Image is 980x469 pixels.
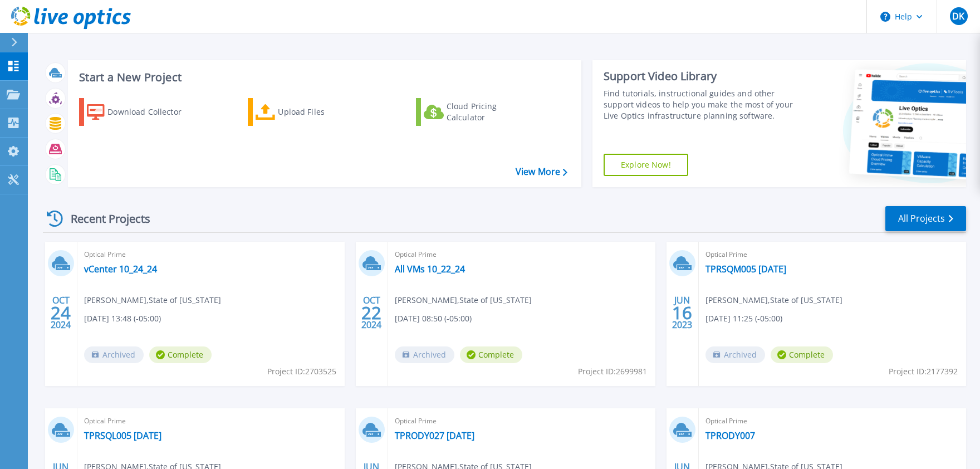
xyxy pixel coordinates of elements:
[43,205,165,232] div: Recent Projects
[84,346,144,363] span: Archived
[79,71,567,84] h3: Start a New Project
[705,415,959,427] span: Optical Prime
[705,346,765,363] span: Archived
[84,415,338,427] span: Optical Prime
[395,263,465,275] a: All VMs 10_22_24
[705,312,782,325] span: [DATE] 11:25 (-05:00)
[107,101,197,123] div: Download Collector
[248,98,372,126] a: Upload Files
[578,365,647,378] span: Project ID: 2699981
[395,430,474,441] a: TPRODY027 [DATE]
[460,346,522,363] span: Complete
[51,308,71,317] span: 24
[604,154,688,176] a: Explore Now!
[395,248,649,261] span: Optical Prime
[395,346,454,363] span: Archived
[604,88,793,121] div: Find tutorials, instructional guides and other support videos to help you make the most of your L...
[516,167,567,177] a: View More
[395,312,472,325] span: [DATE] 08:50 (-05:00)
[705,430,755,441] a: TPRODY007
[604,69,793,84] div: Support Video Library
[79,98,203,126] a: Download Collector
[885,206,966,231] a: All Projects
[149,346,212,363] span: Complete
[705,263,786,275] a: TPRSQM005 [DATE]
[672,308,692,317] span: 16
[267,365,336,378] span: Project ID: 2703525
[705,248,959,261] span: Optical Prime
[889,365,958,378] span: Project ID: 2177392
[84,248,338,261] span: Optical Prime
[278,101,367,123] div: Upload Files
[771,346,833,363] span: Complete
[705,294,842,306] span: [PERSON_NAME] , State of [US_STATE]
[361,308,381,317] span: 22
[952,12,964,21] span: DK
[84,312,161,325] span: [DATE] 13:48 (-05:00)
[84,263,157,275] a: vCenter 10_24_24
[361,292,382,333] div: OCT 2024
[50,292,71,333] div: OCT 2024
[672,292,693,333] div: JUN 2023
[84,294,221,306] span: [PERSON_NAME] , State of [US_STATE]
[84,430,161,441] a: TPRSQL005 [DATE]
[395,294,532,306] span: [PERSON_NAME] , State of [US_STATE]
[447,101,536,123] div: Cloud Pricing Calculator
[395,415,649,427] span: Optical Prime
[416,98,540,126] a: Cloud Pricing Calculator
